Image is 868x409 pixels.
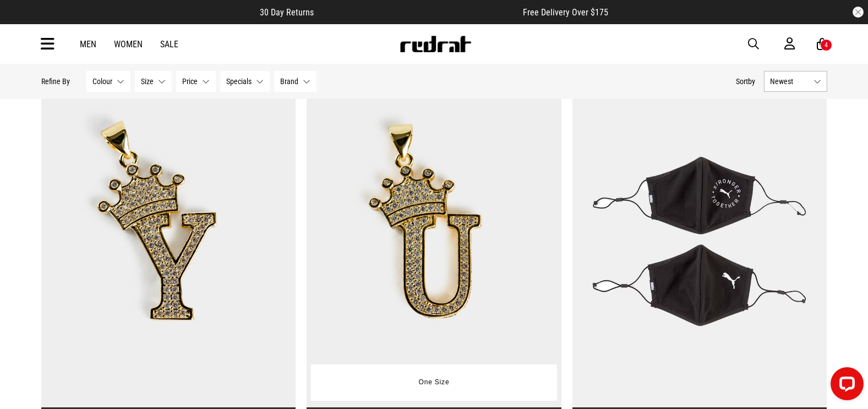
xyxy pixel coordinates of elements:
iframe: LiveChat chat widget [822,363,868,409]
a: Men [80,39,96,49]
span: Colour [92,77,112,86]
a: 4 [817,38,827,50]
button: Newest [764,71,827,92]
p: Refine By [41,77,70,86]
button: One Size [411,373,458,393]
span: Newest [770,77,809,86]
span: Size [141,77,154,86]
span: Specials [226,77,252,86]
a: Women [114,39,143,49]
button: Sortby [736,75,755,88]
span: Free Delivery Over $175 [523,7,608,18]
span: 30 Day Returns [260,7,314,18]
span: Brand [280,77,298,86]
button: Specials [220,71,270,92]
button: Size [135,71,172,92]
a: Sale [160,39,178,49]
div: 4 [825,41,828,49]
img: Redrat logo [399,36,472,52]
span: by [748,77,755,86]
button: Price [176,71,216,92]
button: Brand [274,71,316,92]
iframe: Customer reviews powered by Trustpilot [336,7,501,18]
button: Colour [86,71,130,92]
span: Price [182,77,198,86]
